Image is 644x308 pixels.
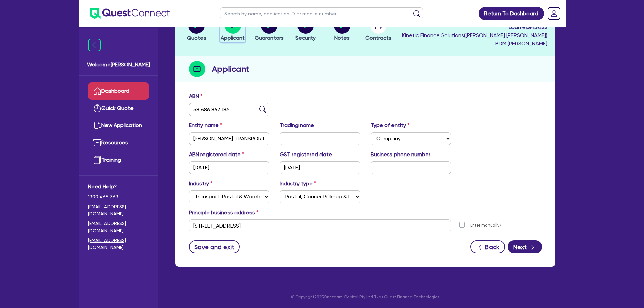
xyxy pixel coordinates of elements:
a: Training [88,151,149,169]
label: Type of entity [371,121,409,129]
h2: Applicant [212,63,249,75]
span: 1300 465 363 [88,193,149,200]
a: Resources [88,134,149,151]
img: step-icon [189,61,205,77]
input: Search by name, application ID or mobile number... [220,7,423,19]
button: Notes [334,17,351,42]
a: [EMAIL_ADDRESS][DOMAIN_NAME] [88,237,149,251]
label: ABN [189,92,202,100]
label: ABN registered date [189,150,244,159]
a: New Application [88,117,149,134]
a: Dropdown toggle [545,5,563,22]
span: Notes [334,34,350,41]
label: GST registered date [280,150,332,159]
label: Industry [189,180,212,188]
a: [EMAIL_ADDRESS][DOMAIN_NAME] [88,203,149,217]
button: Guarantors [254,17,284,42]
label: Enter manually? [470,222,501,229]
button: Back [470,240,505,253]
button: Quotes [187,17,207,42]
img: new-application [93,121,101,129]
img: resources [93,139,101,147]
a: Quick Quote [88,100,149,117]
button: Contracts [365,17,392,42]
img: icon-menu-close [88,39,101,51]
label: Trading name [280,121,314,129]
img: quick-quote [93,104,101,112]
img: training [93,156,101,164]
span: Quotes [187,34,206,41]
span: Welcome [PERSON_NAME] [87,61,150,69]
span: BDM: [PERSON_NAME] [402,40,547,48]
input: DD / MM / YYYY [280,161,360,174]
p: © Copyright 2025 Oneteam Capital Pty Ltd T/as Quest Finance Technologies [171,294,560,300]
a: [EMAIL_ADDRESS][DOMAIN_NAME] [88,220,149,234]
span: Applicant [221,34,245,41]
button: Security [295,17,316,42]
span: Kinetic Finance Solutions ( [PERSON_NAME] [PERSON_NAME] ) [402,32,547,39]
label: Industry type [280,180,316,188]
label: Principle business address [189,209,258,217]
a: Dashboard [88,82,149,100]
label: Entity name [189,121,222,129]
button: Applicant [220,17,245,42]
a: Return To Dashboard [479,7,544,20]
span: Security [295,34,316,41]
input: DD / MM / YYYY [189,161,270,174]
span: Contracts [365,34,391,41]
img: quest-connect-logo-blue [90,8,170,19]
span: Guarantors [255,34,284,41]
span: Need Help? [88,183,149,191]
span: Loan # QF15422 [402,23,547,31]
button: Save and exit [189,240,240,253]
button: Next [508,240,542,253]
label: Business phone number [371,150,430,159]
img: abn-lookup icon [259,106,266,113]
